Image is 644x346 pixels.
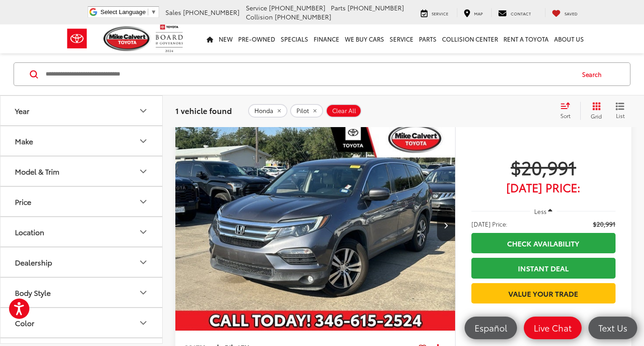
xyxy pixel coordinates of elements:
[290,104,323,118] button: remove Pilot
[560,112,570,119] span: Sort
[439,24,501,53] a: Collision Center
[175,120,456,331] a: 2017 Honda Pilot EX2017 Honda Pilot EX2017 Honda Pilot EX2017 Honda Pilot EX
[165,8,181,17] span: Sales
[103,26,151,51] img: Mike Calvert Toyota
[432,10,448,16] span: Service
[246,3,267,12] span: Service
[591,112,602,120] span: Grid
[529,322,576,333] span: Live Chat
[45,63,573,85] input: Search by Make, Model, or Keyword
[100,9,156,15] a: Select Language​
[296,107,309,114] span: Pilot
[573,63,615,85] button: Search
[416,24,439,53] a: Parts
[564,10,578,16] span: Saved
[491,8,538,17] a: Contact
[15,137,33,145] div: Make
[457,8,489,17] a: Map
[148,9,148,15] span: ​
[0,217,163,246] button: LocationLocation
[15,288,51,297] div: Body Style
[414,8,455,17] a: Service
[138,105,149,116] div: Year
[348,3,404,12] span: [PHONE_NUMBER]
[471,183,616,192] span: [DATE] Price:
[100,9,146,15] span: Select Language
[204,24,216,53] a: Home
[278,24,311,53] a: Specials
[183,8,240,17] span: [PHONE_NUMBER]
[138,196,149,207] div: Price
[246,12,273,21] span: Collision
[551,24,587,53] a: About Us
[15,106,29,115] div: Year
[471,258,616,278] a: Instant Deal
[437,209,455,241] button: Next image
[609,102,631,120] button: List View
[235,24,278,53] a: Pre-Owned
[15,318,34,327] div: Color
[465,317,517,339] a: Español
[545,8,584,17] a: My Saved Vehicles
[275,12,331,21] span: [PHONE_NUMBER]
[138,257,149,268] div: Dealership
[534,207,546,215] span: Less
[511,10,531,16] span: Contact
[0,308,163,337] button: ColorColor
[0,247,163,277] button: DealershipDealership
[311,24,342,53] a: Finance
[138,166,149,177] div: Model & Trim
[580,102,609,120] button: Grid View
[60,24,94,53] img: Toyota
[15,228,44,236] div: Location
[588,317,637,339] a: Text Us
[0,126,163,156] button: MakeMake
[471,156,616,178] span: $20,991
[15,197,31,206] div: Price
[150,9,156,15] span: ▼
[471,233,616,253] a: Check Availability
[248,104,287,118] button: remove Honda
[175,120,456,331] img: 2017 Honda Pilot EX
[530,203,557,219] button: Less
[342,24,387,53] a: WE BUY CARS
[175,105,232,116] span: 1 vehicle found
[138,287,149,298] div: Body Style
[254,107,273,114] span: Honda
[616,112,625,119] span: List
[0,156,163,186] button: Model & TrimModel & Trim
[556,102,580,120] button: Select sort value
[138,318,149,328] div: Color
[216,24,235,53] a: New
[471,219,508,228] span: [DATE] Price:
[0,96,163,125] button: YearYear
[474,10,483,16] span: Map
[138,136,149,147] div: Make
[387,24,416,53] a: Service
[470,322,512,333] span: Español
[524,317,582,339] a: Live Chat
[332,107,356,114] span: Clear All
[138,227,149,237] div: Location
[15,167,59,175] div: Model & Trim
[0,278,163,307] button: Body StyleBody Style
[0,187,163,216] button: PricePrice
[501,24,551,53] a: Rent a Toyota
[326,104,362,118] button: Clear All
[175,120,456,331] div: 2017 Honda Pilot EX 0
[593,219,616,228] span: $20,991
[594,322,632,333] span: Text Us
[269,3,325,12] span: [PHONE_NUMBER]
[331,3,346,12] span: Parts
[15,258,52,266] div: Dealership
[471,283,616,303] a: Value Your Trade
